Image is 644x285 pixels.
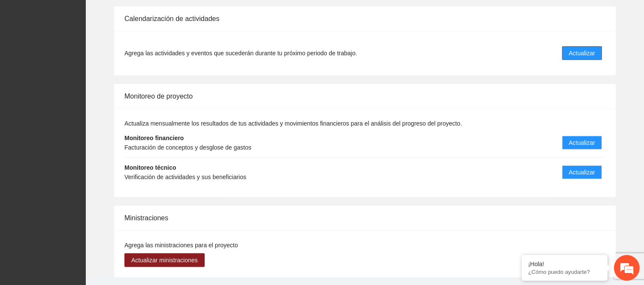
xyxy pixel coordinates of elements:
[131,255,198,265] span: Actualizar ministraciones
[124,206,605,230] div: Ministraciones
[569,168,595,177] span: Actualizar
[569,138,595,147] span: Actualizar
[45,44,144,55] div: Chatee con nosotros ahora
[124,242,238,249] span: Agrega las ministraciones para el proyecto
[569,48,595,58] span: Actualizar
[124,253,205,267] button: Actualizar ministraciones
[124,164,176,171] strong: Monitoreo técnico
[4,192,163,222] textarea: Escriba su mensaje y pulse “Intro”
[124,135,184,141] strong: Monitoreo financiero
[124,84,605,108] div: Monitoreo de proyecto
[528,261,601,267] div: ¡Hola!
[124,120,462,127] span: Actualiza mensualmente los resultados de tus actividades y movimientos financieros para el anális...
[528,269,601,275] p: ¿Cómo puedo ayudarte?
[562,46,602,60] button: Actualizar
[124,257,205,264] a: Actualizar ministraciones
[124,6,605,31] div: Calendarización de actividades
[50,93,118,180] span: Estamos en línea.
[124,48,357,58] span: Agrega las actividades y eventos que sucederán durante tu próximo periodo de trabajo.
[124,144,251,151] span: Facturación de conceptos y desglose de gastos
[141,4,161,25] div: Minimizar ventana de chat en vivo
[562,136,602,150] button: Actualizar
[562,165,602,179] button: Actualizar
[124,174,246,180] span: Verificación de actividades y sus beneficiarios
